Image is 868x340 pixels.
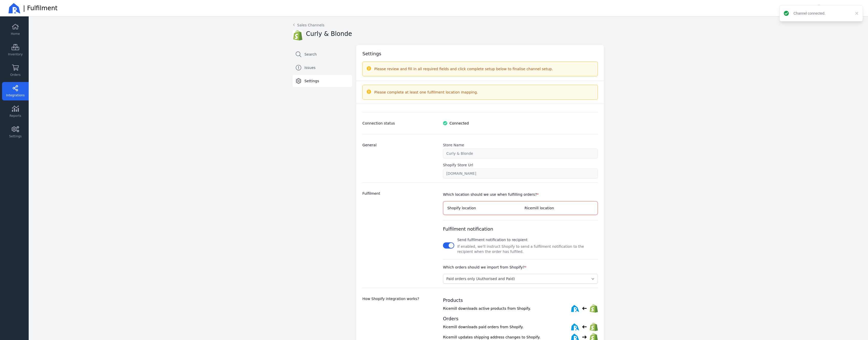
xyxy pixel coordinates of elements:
[23,4,58,12] span: | Fulfilment
[11,32,20,36] span: Home
[362,142,437,148] h3: General
[443,316,598,322] h2: Orders
[443,192,539,197] p: Which location should we use when fulfilling orders?
[374,89,594,95] div: Please complete at least one fulfilment location mapping.
[524,205,594,211] h3: Ricemill location
[9,114,21,118] span: Reports
[793,5,800,12] a: Helpdesk
[362,50,381,57] h2: Settings
[293,75,352,87] a: Settings
[362,296,437,301] h3: How Shopify integration works?
[10,73,20,77] span: Orders
[293,30,303,40] img: SHOPIFY
[443,162,473,168] label: Shopify Store Url
[9,134,22,138] span: Settings
[793,11,852,16] div: Channel connected.
[443,324,546,329] span: Ricemill downloads paid orders from Shopify.
[447,205,476,211] h3: Shopify location
[293,48,352,60] a: Search
[443,297,598,303] h2: Products
[304,65,316,70] span: Issues
[6,93,25,97] span: Integrations
[447,121,471,126] span: Connected
[362,191,437,196] h3: Fulfilment
[443,265,526,270] p: Which orders should we import from Shopify?
[813,3,862,14] button: [PERSON_NAME]
[852,10,859,16] button: close
[457,238,527,242] span: Send fulfilment notification to recipient
[8,2,20,14] img: Ricemill Logo
[443,260,598,284] div: Order download
[443,149,598,158] input: e.g. My Shopify Store
[443,138,598,178] div: General
[443,225,493,233] h2: Fulfilment notification
[304,52,317,57] span: Search
[443,220,598,254] div: fulfilment notification
[293,23,324,28] a: Sales Channels
[443,335,546,340] span: Ricemill updates shipping address changes to Shopify.
[443,306,546,311] span: Ricemill downloads active products from Shopify.
[306,30,352,38] h2: Curly & Blonde
[8,52,23,56] span: Inventory
[304,78,319,84] span: Settings
[374,66,594,72] div: Please review and fill in all required fields and click complete setup below to finalise channel ...
[362,121,437,126] h3: Connection status
[457,244,598,254] p: If enabled, we'll instruct Shopify to send a fulfilment notification to the recipient when the or...
[443,169,598,178] input: e.g. https://my-shopify-store.myshopify.com
[293,61,352,74] a: Issues
[443,142,464,148] label: Store Name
